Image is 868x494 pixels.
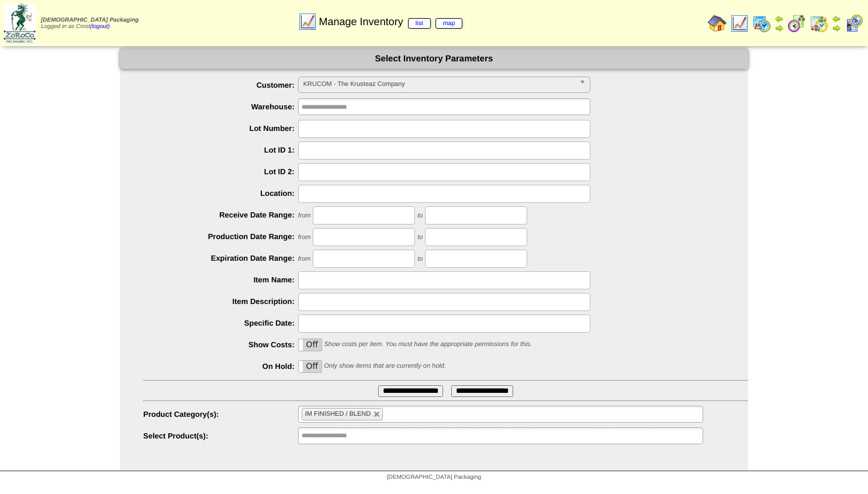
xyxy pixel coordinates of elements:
[417,212,423,219] span: to
[408,18,431,29] a: list
[810,14,828,33] img: calendarinout.gif
[299,339,321,351] label: Off
[143,340,298,349] label: Show Costs:
[143,254,298,262] label: Expiration Date Range:
[298,255,311,262] span: from
[143,275,298,284] label: Item Name:
[324,362,445,369] span: Only show items that are currently on hold.
[143,189,298,198] label: Location:
[143,362,298,371] label: On Hold:
[708,14,727,33] img: home.gif
[298,212,311,219] span: from
[143,102,298,111] label: Warehouse:
[298,234,311,241] span: from
[41,17,139,30] span: Logged in as Crost
[387,474,481,481] span: [DEMOGRAPHIC_DATA] Packaging
[143,81,298,89] label: Customer:
[417,234,423,241] span: to
[143,124,298,133] label: Lot Number:
[774,23,784,33] img: arrowright.gif
[324,341,532,348] span: Show costs per item. You must have the appropriate permissions for this.
[143,232,298,241] label: Production Date Range:
[305,410,371,417] span: IM FINISHED / BLEND
[832,14,841,23] img: arrowleft.gif
[435,18,463,29] a: map
[298,12,317,31] img: line_graph.gif
[120,49,748,69] div: Select Inventory Parameters
[143,297,298,306] label: Item Description:
[143,167,298,176] label: Lot ID 2:
[752,14,771,33] img: calendarprod.gif
[143,410,298,419] label: Product Category(s):
[303,77,575,91] span: KRUCOM - The Krusteaz Company
[845,14,863,33] img: calendarcustomer.gif
[143,146,298,154] label: Lot ID 1:
[298,360,322,373] div: OnOff
[143,210,298,219] label: Receive Date Range:
[787,14,806,33] img: calendarblend.gif
[319,16,463,28] span: Manage Inventory
[299,361,321,372] label: Off
[832,23,841,33] img: arrowright.gif
[4,4,36,43] img: zoroco-logo-small.webp
[143,431,298,440] label: Select Product(s):
[774,14,784,23] img: arrowleft.gif
[298,338,322,351] div: OnOff
[143,319,298,327] label: Specific Date:
[417,255,423,262] span: to
[730,14,749,33] img: line_graph.gif
[41,17,139,23] span: [DEMOGRAPHIC_DATA] Packaging
[90,23,110,30] a: (logout)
